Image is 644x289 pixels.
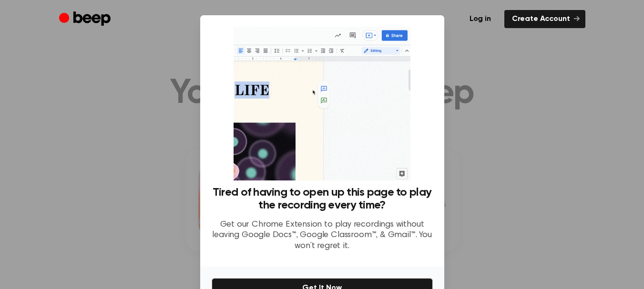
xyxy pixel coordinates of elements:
[504,10,585,28] a: Create Account
[59,10,113,29] a: Beep
[212,186,433,212] h3: Tired of having to open up this page to play the recording every time?
[212,219,433,252] p: Get our Chrome Extension to play recordings without leaving Google Docs™, Google Classroom™, & Gm...
[462,10,499,28] a: Log in
[234,27,410,180] img: Beep extension in action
